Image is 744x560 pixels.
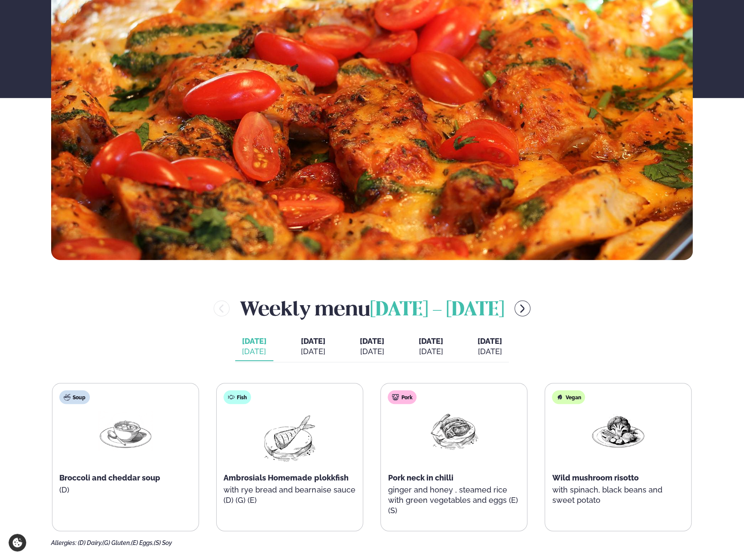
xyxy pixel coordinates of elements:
a: Cookie settings [9,534,26,551]
span: Allergies: [51,539,77,546]
span: Wild mushroom risotto [552,473,638,482]
img: Soup.png [98,411,153,451]
div: [DATE] [360,346,384,357]
button: [DATE] [DATE] [353,333,391,361]
button: [DATE] [DATE] [471,333,509,361]
img: pork.svg [392,394,399,401]
img: fish.svg [228,394,235,401]
span: [DATE] [419,337,443,346]
span: (E) Eggs, [131,539,154,546]
img: Vegan.svg [556,394,563,401]
span: Ambrosials Homemade plokkfish [224,473,348,482]
p: with spinach, black beans and sweet potato [552,485,684,505]
span: Broccoli and cheddar soup [59,473,160,482]
img: Vegan.png [591,411,646,451]
span: [DATE] [242,336,266,346]
span: Pork neck in chilli [388,473,453,482]
span: (S) Soy [154,539,172,546]
img: soup.svg [64,394,70,401]
p: with rye bread and bearnaise sauce (D) (G) (E) [224,485,356,505]
span: (D) Dairy, [78,539,102,546]
button: [DATE] [DATE] [294,333,332,361]
div: Soup [59,390,90,404]
button: [DATE] [DATE] [412,333,450,361]
div: [DATE] [419,346,443,357]
button: [DATE] [DATE] [235,333,273,361]
div: Fish [224,390,251,404]
button: menu-btn-left [214,300,230,316]
div: Pork [388,390,416,404]
p: (D) [59,485,192,495]
div: [DATE] [478,346,502,357]
span: [DATE] [360,337,384,346]
p: ginger and honey , steamed rice with green vegetables and eggs (E) (S) [388,485,520,516]
div: [DATE] [242,346,266,357]
button: menu-btn-right [514,300,530,316]
span: [DATE] [301,337,325,346]
div: Vegan [552,390,585,404]
img: Pork-Meat.png [426,411,481,451]
span: [DATE] [478,337,502,346]
img: fish.png [262,411,317,466]
div: [DATE] [301,346,325,357]
span: (G) Gluten, [102,539,131,546]
span: [DATE] - [DATE] [370,301,504,320]
h2: Weekly menu [240,294,504,322]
